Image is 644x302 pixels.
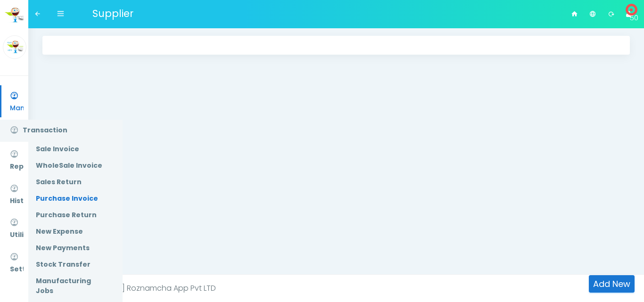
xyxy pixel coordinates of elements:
[29,207,123,223] a: Purchase Return
[28,274,644,302] footer: Copyright [DATE]-[DATE] Roznamcha App Pvt LTD
[92,3,133,20] span: Supplier
[29,240,123,256] a: New Payments
[5,6,24,24] img: homepage
[29,256,123,273] a: Stock Transfer
[29,174,123,190] a: Sales Return
[3,35,26,59] img: Logo
[29,141,123,157] a: Sale Invoice
[29,223,123,240] a: New Expense
[620,1,637,27] a: 50
[630,8,633,11] span: 50
[29,190,123,207] a: Purchase Invoice
[29,157,123,174] a: WholeSale Invoice
[589,275,635,293] a: Add New
[29,273,123,299] a: Manufacturing Jobs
